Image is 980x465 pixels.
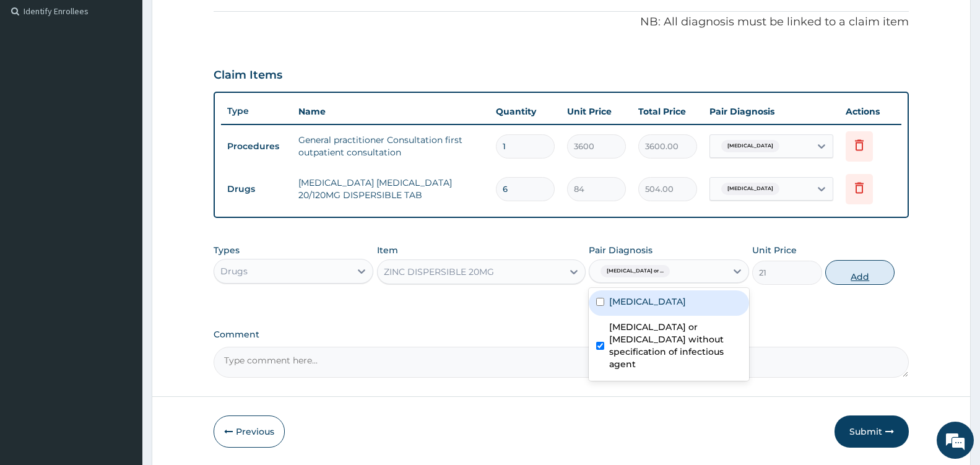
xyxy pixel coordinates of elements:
div: Drugs [220,265,248,277]
th: Type [221,100,292,123]
td: Procedures [221,135,292,158]
label: [MEDICAL_DATA] or [MEDICAL_DATA] without specification of infectious agent [609,321,741,370]
span: We're online! [72,156,171,281]
label: Pair Diagnosis [589,244,653,256]
span: [MEDICAL_DATA] [721,183,779,195]
td: [MEDICAL_DATA] [MEDICAL_DATA] 20/120MG DISPERSIBLE TAB [292,170,490,207]
div: Minimize live chat window [203,6,233,36]
th: Total Price [632,99,703,124]
div: ZINC DISPERSIBLE 20MG [384,266,494,278]
button: Submit [835,415,909,448]
span: [MEDICAL_DATA] [721,140,779,152]
label: Unit Price [752,244,797,256]
label: Item [377,244,398,256]
button: Previous [214,415,285,448]
img: d_794563401_company_1708531726252_794563401 [23,62,50,93]
h3: Claim Items [214,69,282,82]
th: Actions [839,99,901,124]
td: General practitioner Consultation first outpatient consultation [292,128,490,165]
button: Add [825,260,895,285]
th: Quantity [490,99,561,124]
p: NB: All diagnosis must be linked to a claim item [214,14,909,30]
th: Pair Diagnosis [703,99,839,124]
th: Unit Price [561,99,632,124]
div: Chat with us now [64,69,208,85]
td: Drugs [221,178,292,201]
label: Types [214,245,240,256]
label: [MEDICAL_DATA] [609,295,686,308]
textarea: Type your message and hit 'Enter' [6,338,236,381]
th: Name [292,99,490,124]
span: [MEDICAL_DATA] or ... [601,265,670,277]
label: Comment [214,329,909,340]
